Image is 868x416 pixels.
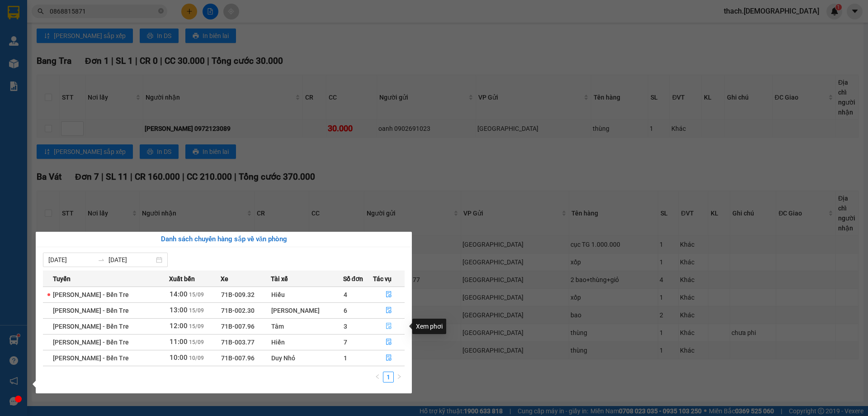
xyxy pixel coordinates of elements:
[396,374,402,379] span: right
[221,291,255,298] span: 71B-009.32
[170,290,188,298] span: 14:00
[383,372,394,383] li: 1
[394,372,405,383] button: right
[373,335,404,349] button: file-done
[53,339,129,346] span: [PERSON_NAME] - Bến Tre
[386,339,392,346] span: file-done
[189,339,204,345] span: 15/09
[221,274,228,284] span: Xe
[189,292,204,298] span: 15/09
[386,307,392,314] span: file-done
[372,372,383,383] button: left
[383,372,393,382] a: 1
[375,374,380,379] span: left
[372,372,383,383] li: Previous Page
[271,353,342,363] div: Duy Nhỏ
[412,319,446,334] div: Xem phơi
[221,323,255,330] span: 71B-007.96
[373,351,404,365] button: file-done
[373,287,404,302] button: file-done
[386,323,392,330] span: file-done
[53,291,129,298] span: [PERSON_NAME] - Bến Tre
[221,354,255,362] span: 71B-007.96
[98,256,105,263] span: swap-right
[170,354,188,362] span: 10:00
[170,338,188,346] span: 11:00
[394,372,405,383] li: Next Page
[53,323,129,330] span: [PERSON_NAME] - Bến Tre
[108,255,154,265] input: Đến ngày
[271,321,342,331] div: Tâm
[271,290,342,300] div: Hiếu
[169,274,195,284] span: Xuất bến
[170,306,188,314] span: 13:00
[48,255,94,265] input: Từ ngày
[221,307,255,314] span: 71B-002.30
[98,256,105,263] span: to
[344,339,347,346] span: 7
[386,354,392,362] span: file-done
[271,274,288,284] span: Tài xế
[373,274,392,284] span: Tác vụ
[53,274,71,284] span: Tuyến
[170,322,188,330] span: 12:00
[343,274,363,284] span: Số đơn
[53,354,129,362] span: [PERSON_NAME] - Bến Tre
[344,354,347,362] span: 1
[344,291,347,298] span: 4
[373,319,404,334] button: file-done
[271,337,342,347] div: Hiến
[386,291,392,298] span: file-done
[344,307,347,314] span: 6
[344,323,347,330] span: 3
[43,234,405,245] div: Danh sách chuyến hàng sắp về văn phòng
[53,307,129,314] span: [PERSON_NAME] - Bến Tre
[189,355,204,361] span: 10/09
[189,323,204,330] span: 15/09
[189,307,204,314] span: 15/09
[373,303,404,318] button: file-done
[221,339,255,346] span: 71B-003.77
[271,306,342,316] div: [PERSON_NAME]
